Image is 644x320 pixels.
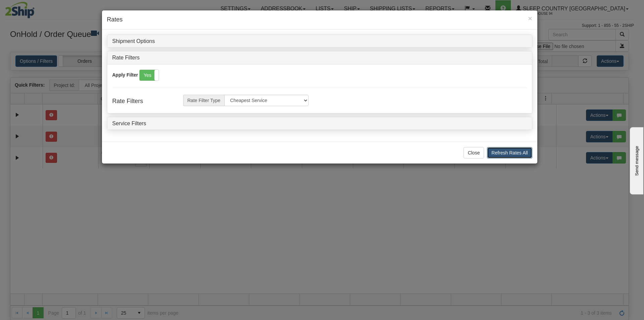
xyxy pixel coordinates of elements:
[107,15,532,24] h4: Rates
[183,95,225,106] span: Rate Filter Type
[112,121,146,126] a: Service Filters
[112,72,138,78] label: Apply Filter
[112,55,140,60] a: Rate Filters
[528,15,532,22] button: Close
[464,147,484,158] button: Close
[5,6,62,11] div: Send message
[140,70,159,81] label: Yes
[487,147,532,158] button: Refresh Rates All
[528,14,532,22] span: ×
[629,126,643,194] iframe: chat widget
[112,98,173,105] h4: Rate Filters
[112,38,155,44] a: Shipment Options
